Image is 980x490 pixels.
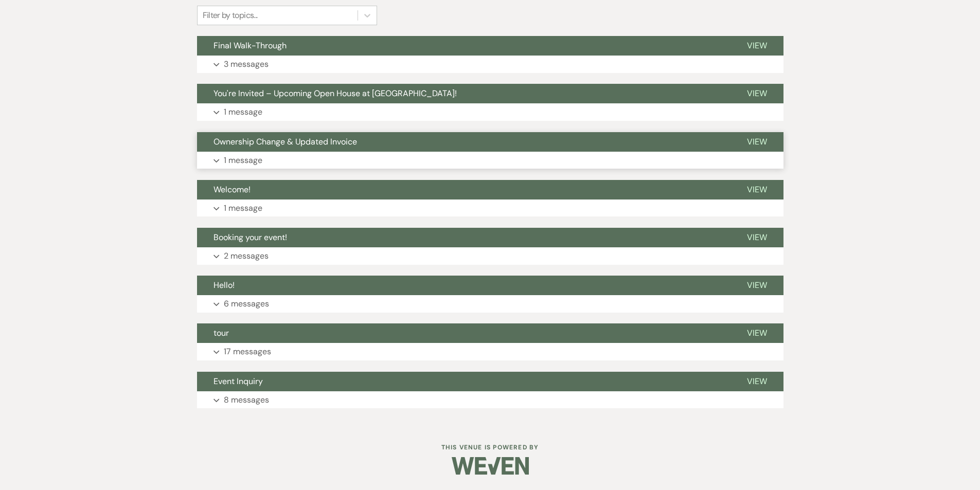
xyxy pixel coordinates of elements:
[730,228,783,247] button: View
[730,372,783,391] button: View
[213,232,287,243] span: Booking your event!
[213,136,357,147] span: Ownership Change & Updated Invoice
[730,84,783,103] button: View
[730,180,783,199] button: View
[197,391,783,409] button: 8 messages
[197,84,730,103] button: You're Invited – Upcoming Open House at [GEOGRAPHIC_DATA]!
[197,247,783,265] button: 2 messages
[224,297,269,311] p: 6 messages
[213,88,457,99] span: You're Invited – Upcoming Open House at [GEOGRAPHIC_DATA]!
[224,345,271,358] p: 17 messages
[197,132,730,152] button: Ownership Change & Updated Invoice
[213,376,263,387] span: Event Inquiry
[213,280,235,291] span: Hello!
[197,56,783,73] button: 3 messages
[197,36,730,56] button: Final Walk-Through
[452,448,529,484] img: Weven Logo
[197,323,730,343] button: tour
[224,154,262,167] p: 1 message
[197,152,783,169] button: 1 message
[197,295,783,313] button: 6 messages
[747,280,767,291] span: View
[197,228,730,247] button: Booking your event!
[224,249,269,263] p: 2 messages
[730,323,783,343] button: View
[197,199,783,217] button: 1 message
[730,132,783,152] button: View
[730,276,783,295] button: View
[224,393,269,407] p: 8 messages
[747,328,767,338] span: View
[203,9,258,22] div: Filter by topics...
[213,328,229,338] span: tour
[197,343,783,360] button: 17 messages
[747,40,767,51] span: View
[747,376,767,387] span: View
[213,40,287,51] span: Final Walk-Through
[747,136,767,147] span: View
[747,184,767,195] span: View
[224,58,269,71] p: 3 messages
[224,105,262,119] p: 1 message
[224,202,262,215] p: 1 message
[197,276,730,295] button: Hello!
[197,180,730,199] button: Welcome!
[747,232,767,243] span: View
[747,88,767,99] span: View
[197,103,783,121] button: 1 message
[213,184,251,195] span: Welcome!
[197,372,730,391] button: Event Inquiry
[730,36,783,56] button: View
